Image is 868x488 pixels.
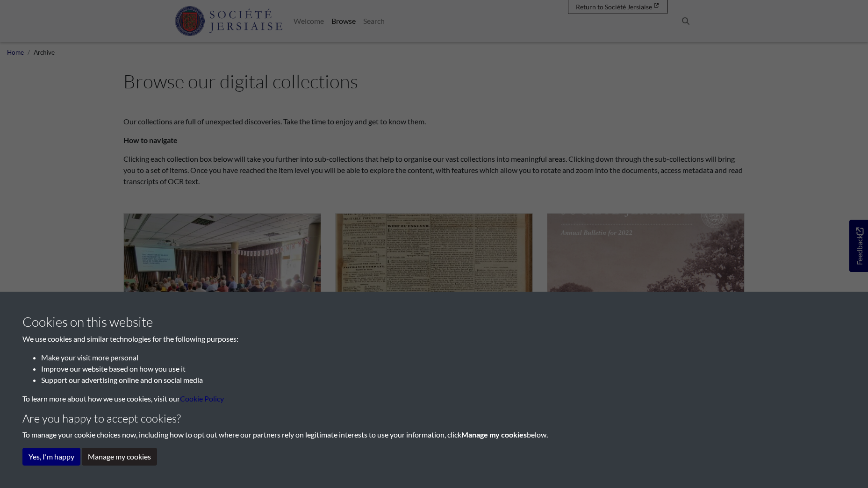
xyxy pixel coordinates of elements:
a: learn more about cookies [180,394,224,403]
h4: Are you happy to accept cookies? [22,412,846,425]
li: Support our advertising online and on social media [41,374,846,386]
p: We use cookies and similar technologies for the following purposes: [22,333,846,344]
button: Manage my cookies [82,448,157,466]
p: To manage your cookie choices now, including how to opt out where our partners rely on legitimate... [22,429,846,440]
button: Yes, I'm happy [22,448,80,466]
strong: Manage my cookies [461,430,527,439]
p: To learn more about how we use cookies, visit our [22,393,846,404]
h3: Cookies on this website [22,314,846,330]
li: Make your visit more personal [41,352,846,363]
li: Improve our website based on how you use it [41,363,846,374]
